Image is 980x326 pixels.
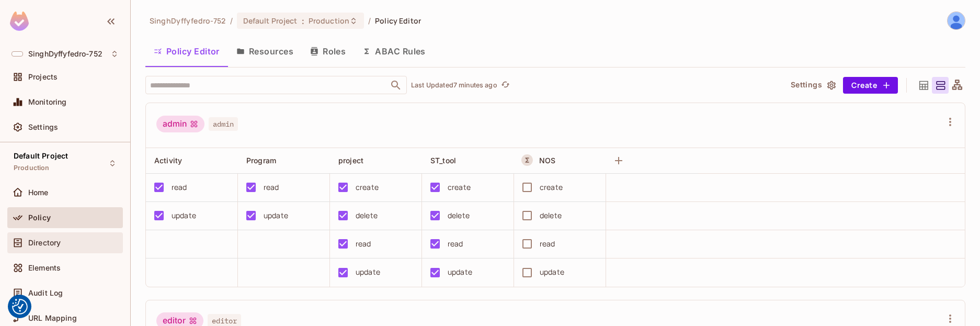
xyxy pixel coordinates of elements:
div: create [540,182,563,193]
span: Production [14,164,50,172]
span: Audit Log [28,289,63,297]
span: Directory [28,239,61,247]
div: read [448,238,463,250]
div: read [172,182,187,193]
span: Policy Editor [375,16,421,26]
span: Workspace: SinghDyffyfedro-752 [28,50,102,58]
div: delete [356,210,378,221]
span: project [338,156,363,165]
div: create [448,182,471,193]
div: read [356,238,371,250]
span: Projects [28,73,58,81]
span: NOS [539,156,555,165]
button: Open [389,78,403,93]
span: the active workspace [150,16,226,26]
div: update [172,210,196,221]
p: Last Updated 7 minutes ago [411,81,497,89]
div: update [540,266,564,278]
div: update [264,210,288,221]
span: Program [246,156,276,165]
button: Settings [787,77,839,94]
li: / [230,16,233,26]
span: ST_tool [430,156,456,165]
span: refresh [501,80,510,91]
button: refresh [499,79,512,92]
img: Revisit consent button [12,299,28,314]
button: Roles [302,38,354,64]
div: read [264,182,279,193]
div: delete [540,210,562,221]
span: Policy [28,213,51,222]
img: SReyMgAAAABJRU5ErkJggg== [10,12,29,31]
span: Click to refresh data [497,79,512,92]
button: Resources [228,38,302,64]
img: Pedro Brito [948,12,965,29]
span: Production [309,16,349,26]
button: ABAC Rules [354,38,434,64]
span: URL Mapping [28,314,77,322]
span: Activity [154,156,182,165]
button: Policy Editor [145,38,228,64]
span: Elements [28,264,61,272]
span: Home [28,188,49,197]
div: update [448,266,472,278]
div: admin [156,116,204,132]
span: Default Project [14,152,68,160]
div: update [356,266,380,278]
div: delete [448,210,470,221]
button: A Resource Set is a dynamically conditioned resource, defined by real-time criteria. [521,154,533,166]
li: / [368,16,371,26]
span: Default Project [243,16,298,26]
button: Consent Preferences [12,299,28,314]
button: Create [843,77,898,94]
div: read [540,238,555,250]
span: Monitoring [28,98,67,106]
div: create [356,182,379,193]
span: admin [209,117,238,131]
span: : [301,17,305,25]
span: Settings [28,123,58,131]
